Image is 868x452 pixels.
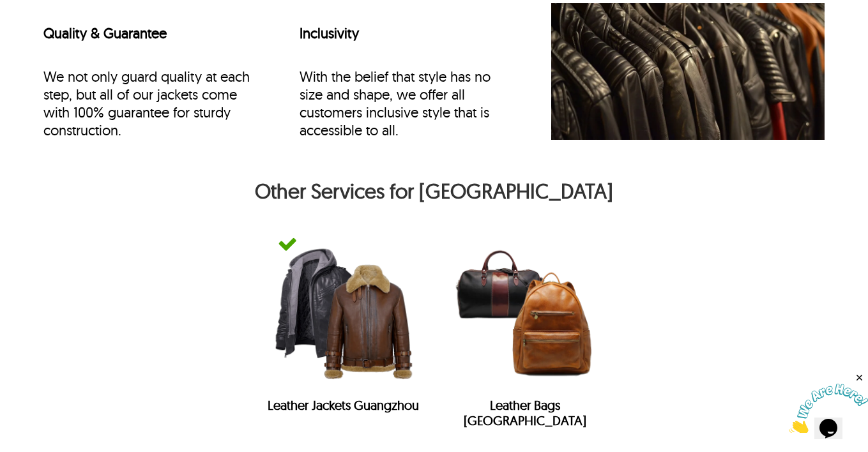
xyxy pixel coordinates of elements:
a: Leather BagsLeather Bags [GEOGRAPHIC_DATA] [434,222,616,448]
a: green-tick-iconLeather JacketsLeather Jackets Guangzhou [252,222,434,432]
img: green-tick-icon [278,235,297,254]
h2: Leather Bags [GEOGRAPHIC_DATA] [447,398,604,435]
h2: Leather Jackets Guangzhou [265,398,422,419]
div: Quality & Guarantee [43,24,253,42]
img: Leather Bags [447,235,604,391]
img: Leather Jackets [265,235,422,391]
img: why-scin-jackets-are-the-best-bottom [551,3,825,139]
div: Inclusivity [300,24,509,42]
h2: Other Services for [GEOGRAPHIC_DATA] [43,179,825,209]
div: We not only guard quality at each step, but all of our jackets come with 100% guarantee for sturd... [43,68,253,139]
div: With the belief that style has no size and shape, we offer all customers inclusive style that is ... [300,68,509,139]
iframe: chat widget [789,372,868,433]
